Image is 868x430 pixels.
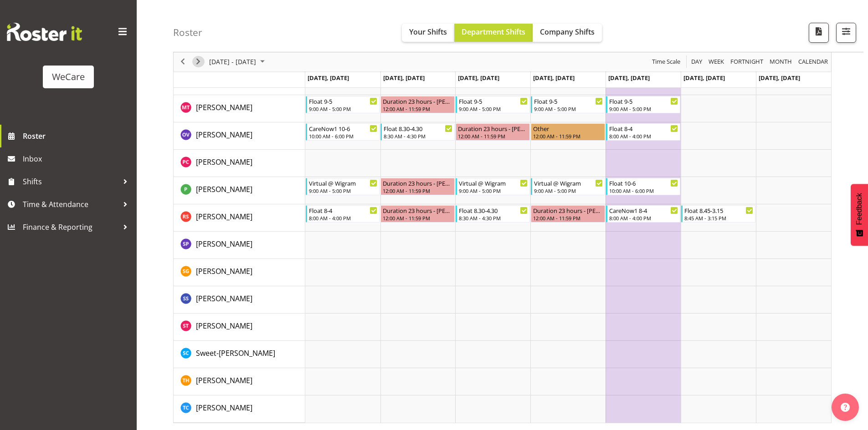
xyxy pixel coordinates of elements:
[309,187,378,194] div: 9:00 AM - 5:00 PM
[707,56,726,68] button: Timeline Week
[609,206,678,215] div: CareNow1 8-4
[175,52,190,71] div: previous period
[196,293,252,304] a: [PERSON_NAME]
[174,368,305,395] td: Tillie Hollyer resource
[173,27,202,38] h4: Roster
[606,205,680,223] div: Rhianne Sharples"s event - CareNow1 8-4 Begin From Friday, October 24, 2025 at 8:00:00 AM GMT+13:...
[23,129,132,143] span: Roster
[380,96,455,113] div: Monique Telford"s event - Duration 23 hours - Monique Telford Begin From Tuesday, October 21, 202...
[196,403,252,413] span: [PERSON_NAME]
[309,96,378,106] div: Float 9-5
[306,123,380,141] div: Olive Vermazen"s event - CareNow1 10-6 Begin From Monday, October 20, 2025 at 10:00:00 AM GMT+13:...
[174,286,305,314] td: Savanna Samson resource
[196,129,252,140] a: [PERSON_NAME]
[383,74,425,82] span: [DATE], [DATE]
[308,74,349,82] span: [DATE], [DATE]
[531,178,605,195] div: Pooja Prabhu"s event - Virtual @ Wigram Begin From Thursday, October 23, 2025 at 9:00:00 AM GMT+1...
[192,56,205,68] button: Next
[768,56,794,68] button: Timeline Month
[540,27,595,37] span: Company Shifts
[533,214,603,222] div: 12:00 AM - 11:59 PM
[531,96,605,113] div: Monique Telford"s event - Float 9-5 Begin From Thursday, October 23, 2025 at 9:00:00 AM GMT+13:00...
[459,187,528,194] div: 9:00 AM - 5:00 PM
[651,56,682,68] button: Time Scale
[309,206,378,215] div: Float 8-4
[23,175,118,188] span: Shifts
[196,238,252,249] a: [PERSON_NAME]
[534,178,603,187] div: Virtual @ Wigram
[306,178,380,195] div: Pooja Prabhu"s event - Virtual @ Wigram Begin From Monday, October 20, 2025 at 9:00:00 AM GMT+13:...
[456,96,530,113] div: Monique Telford"s event - Float 9-5 Begin From Wednesday, October 22, 2025 at 9:00:00 AM GMT+13:0...
[380,123,455,141] div: Olive Vermazen"s event - Float 8.30-4.30 Begin From Tuesday, October 21, 2025 at 8:30:00 AM GMT+1...
[769,56,793,68] span: Month
[729,56,765,68] button: Fortnight
[684,206,753,215] div: Float 8.45-3.15
[533,206,603,215] div: Duration 23 hours - [PERSON_NAME]
[174,95,305,122] td: Monique Telford resource
[729,56,764,68] span: Fortnight
[684,214,753,222] div: 8:45 AM - 3:15 PM
[531,123,605,141] div: Olive Vermazen"s event - Other Begin From Thursday, October 23, 2025 at 12:00:00 AM GMT+13:00 End...
[306,96,380,113] div: Monique Telford"s event - Float 9-5 Begin From Monday, October 20, 2025 at 9:00:00 AM GMT+13:00 E...
[380,205,455,223] div: Rhianne Sharples"s event - Duration 23 hours - Rhianne Sharples Begin From Tuesday, October 21, 2...
[309,105,378,112] div: 9:00 AM - 5:00 PM
[196,184,252,195] a: [PERSON_NAME]
[190,52,206,71] div: next period
[458,74,499,82] span: [DATE], [DATE]
[534,187,603,194] div: 9:00 AM - 5:00 PM
[454,24,533,42] button: Department Shifts
[174,177,305,204] td: Pooja Prabhu resource
[651,56,681,68] span: Time Scale
[681,205,755,223] div: Rhianne Sharples"s event - Float 8.45-3.15 Begin From Saturday, October 25, 2025 at 8:45:00 AM GM...
[177,56,189,68] button: Previous
[609,124,678,133] div: Float 8-4
[708,56,725,68] span: Week
[384,124,452,133] div: Float 8.30-4.30
[196,266,252,277] a: [PERSON_NAME]
[609,96,678,106] div: Float 9-5
[196,293,252,304] span: [PERSON_NAME]
[309,124,378,133] div: CareNow1 10-6
[196,157,252,167] a: [PERSON_NAME]
[174,204,305,232] td: Rhianne Sharples resource
[533,124,603,133] div: Other
[690,56,703,68] span: Day
[196,157,252,167] span: [PERSON_NAME]
[196,102,252,112] span: [PERSON_NAME]
[459,206,528,215] div: Float 8.30-4.30
[855,193,863,225] span: Feedback
[383,105,452,112] div: 12:00 AM - 11:59 PM
[23,152,132,166] span: Inbox
[383,187,452,194] div: 12:00 AM - 11:59 PM
[196,130,252,140] span: [PERSON_NAME]
[208,56,257,68] span: [DATE] - [DATE]
[309,214,378,222] div: 8:00 AM - 4:00 PM
[309,178,378,187] div: Virtual @ Wigram
[836,23,856,43] button: Filter Shifts
[174,314,305,341] td: Simone Turner resource
[456,178,530,195] div: Pooja Prabhu"s event - Virtual @ Wigram Begin From Wednesday, October 22, 2025 at 9:00:00 AM GMT+...
[533,24,602,42] button: Company Shifts
[851,184,868,246] button: Feedback - Show survey
[759,74,800,82] span: [DATE], [DATE]
[196,375,252,386] a: [PERSON_NAME]
[841,403,850,412] img: help-xxl-2.png
[196,348,275,359] a: Sweet-[PERSON_NAME]
[196,212,252,222] span: [PERSON_NAME]
[609,187,678,194] div: 10:00 AM - 6:00 PM
[174,259,305,286] td: Sanjita Gurung resource
[196,266,252,276] span: [PERSON_NAME]
[174,232,305,259] td: Sabnam Pun resource
[174,341,305,368] td: Sweet-Lin Chan resource
[609,132,678,140] div: 8:00 AM - 4:00 PM
[534,96,603,106] div: Float 9-5
[174,122,305,150] td: Olive Vermazen resource
[409,27,447,37] span: Your Shifts
[459,214,528,222] div: 8:30 AM - 4:30 PM
[208,56,269,68] button: October 2025
[174,150,305,177] td: Penny Clyne-Moffat resource
[196,348,275,358] span: Sweet-[PERSON_NAME]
